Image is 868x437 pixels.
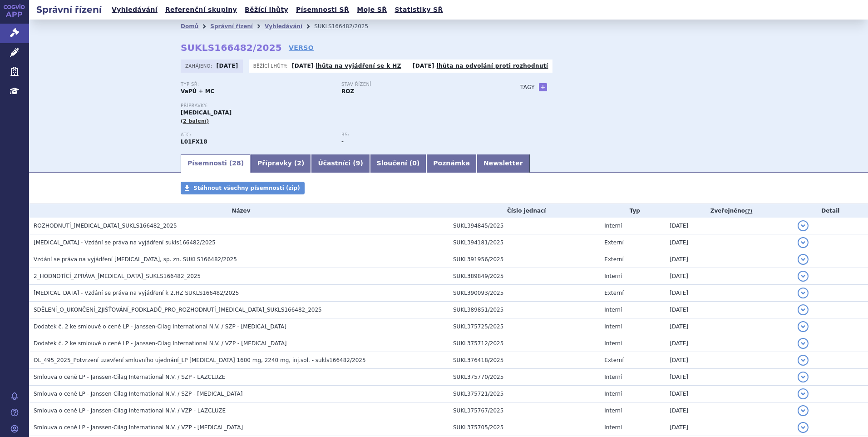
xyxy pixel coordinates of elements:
td: [DATE] [665,318,793,335]
a: lhůta na vyjádření se k HZ [316,63,401,69]
button: detail [798,220,809,231]
td: [DATE] [665,419,793,436]
p: RS: [341,132,493,138]
span: Vzdání se práva na vyjádření RYBREVANT, sp. zn. SUKLS166482/2025 [34,256,237,263]
td: SUKL394845/2025 [449,218,600,234]
strong: ROZ [341,88,354,94]
a: Newsletter [477,154,530,173]
td: SUKL390093/2025 [449,285,600,302]
span: 2 [297,159,301,167]
span: (2 balení) [181,118,209,124]
span: 2_HODNOTÍCÍ_ZPRÁVA_RYBREVANT_SUKLS166482_2025 [34,273,201,279]
span: RYBREVANT - Vzdání se práva na vyjádření k 2.HZ SUKLS166482/2025 [34,290,239,296]
span: 0 [412,159,417,167]
span: Interní [604,273,622,279]
span: Interní [604,391,622,397]
td: SUKL376418/2025 [449,352,600,369]
span: 28 [232,159,241,167]
a: Správní řízení [210,23,253,30]
td: SUKL375712/2025 [449,335,600,352]
a: Statistiky SŘ [392,4,445,16]
td: SUKL389851/2025 [449,302,600,318]
h3: Tagy [520,82,535,93]
button: detail [798,237,809,248]
td: SUKL375770/2025 [449,369,600,386]
strong: [DATE] [413,63,434,69]
button: detail [798,355,809,366]
a: + [539,83,547,91]
span: 9 [356,159,360,167]
span: Smlouva o ceně LP - Janssen-Cilag International N.V. / SZP - RYBREVANT [34,391,242,397]
p: Stav řízení: [341,82,493,87]
th: Detail [793,204,868,218]
a: Písemnosti SŘ [293,4,352,16]
a: Referenční skupiny [163,4,240,16]
span: RYBREVANT - Vzdání se práva na vyjádření sukls166482/2025 [34,239,216,246]
span: Externí [604,239,623,246]
span: Interní [604,307,622,313]
span: Zahájeno: [185,62,214,70]
strong: [DATE] [292,63,314,69]
th: Název [29,204,449,218]
button: detail [798,405,809,416]
span: Běžící lhůty: [253,62,290,70]
span: Smlouva o ceně LP - Janssen-Cilag International N.V. / SZP - LAZCLUZE [34,374,225,380]
span: Dodatek č. 2 ke smlouvě o ceně LP - Janssen-Cilag International N.V. / SZP - RYBREVANT [34,323,286,330]
a: VERSO [289,43,314,52]
button: detail [798,254,809,265]
a: Domů [181,23,198,30]
td: [DATE] [665,251,793,268]
strong: SUKLS166482/2025 [181,42,282,53]
td: [DATE] [665,386,793,402]
a: Sloučení (0) [370,154,426,173]
span: Interní [604,323,622,330]
th: Číslo jednací [449,204,600,218]
td: SUKL375725/2025 [449,318,600,335]
th: Typ [600,204,665,218]
a: Přípravky (2) [251,154,311,173]
span: ROZHODNUTÍ_RYBREVANT_SUKLS166482_2025 [34,223,177,229]
button: detail [798,271,809,282]
a: Poznámka [426,154,477,173]
td: [DATE] [665,218,793,234]
p: Přípravky: [181,103,502,109]
a: lhůta na odvolání proti rozhodnutí [437,63,548,69]
p: ATC: [181,132,332,138]
td: [DATE] [665,285,793,302]
span: Externí [604,290,623,296]
a: Stáhnout všechny písemnosti (zip) [181,182,305,194]
strong: VaPÚ + MC [181,88,214,94]
a: Běžící lhůty [242,4,291,16]
span: Dodatek č. 2 ke smlouvě o ceně LP - Janssen-Cilag International N.V. / VZP - RYBREVANT [34,340,287,347]
span: Interní [604,340,622,347]
h2: Správní řízení [29,3,109,16]
span: Interní [604,407,622,414]
span: Interní [604,223,622,229]
th: Zveřejněno [665,204,793,218]
span: Interní [604,374,622,380]
td: [DATE] [665,369,793,386]
p: - [413,62,548,70]
td: SUKL389849/2025 [449,268,600,285]
td: [DATE] [665,268,793,285]
span: Externí [604,256,623,263]
a: Účastníci (9) [311,154,370,173]
td: [DATE] [665,302,793,318]
button: detail [798,422,809,433]
span: Stáhnout všechny písemnosti (zip) [193,185,300,191]
span: Smlouva o ceně LP - Janssen-Cilag International N.V. / VZP - LAZCLUZE [34,407,226,414]
button: detail [798,288,809,298]
a: Písemnosti (28) [181,154,251,173]
td: [DATE] [665,335,793,352]
td: SUKL391956/2025 [449,251,600,268]
td: [DATE] [665,352,793,369]
button: detail [798,372,809,382]
span: Smlouva o ceně LP - Janssen-Cilag International N.V. / VZP - RYBREVANT [34,424,243,431]
strong: AMIVANTAMAB [181,139,207,145]
td: SUKL394181/2025 [449,234,600,251]
td: SUKL375705/2025 [449,419,600,436]
p: Typ SŘ: [181,82,332,87]
a: Moje SŘ [354,4,390,16]
button: detail [798,304,809,315]
td: SUKL375767/2025 [449,402,600,419]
